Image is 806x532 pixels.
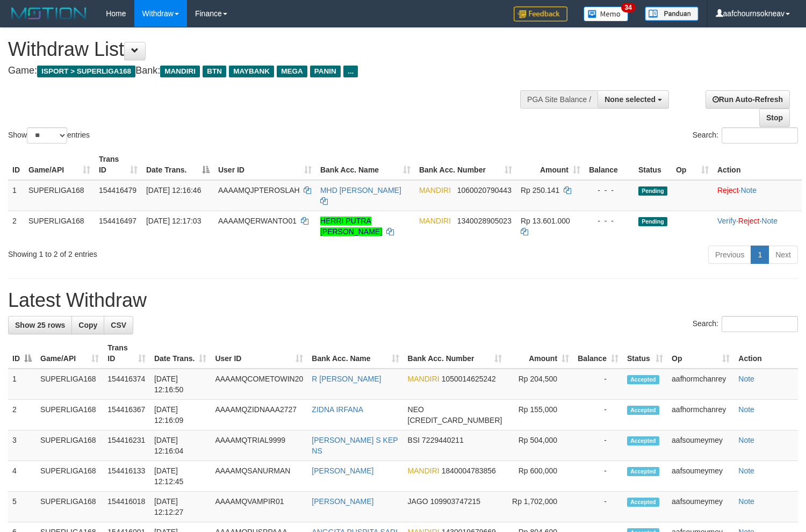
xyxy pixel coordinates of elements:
[717,217,736,225] a: Verify
[573,492,623,522] td: -
[713,180,802,211] td: ·
[142,149,214,180] th: Date Trans.: activate to sort column descending
[211,400,307,430] td: AAAAMQZIDNAAA2727
[211,430,307,461] td: AAAAMQTRIAL9999
[708,246,751,264] a: Previous
[415,149,516,180] th: Bank Acc. Number: activate to sort column ascending
[218,217,297,225] span: AAAAMQERWANTO01
[667,338,734,369] th: Op: activate to sort column ascending
[751,246,769,264] a: 1
[8,400,36,430] td: 2
[277,66,307,77] span: MEGA
[8,369,36,400] td: 1
[8,149,24,180] th: ID
[573,369,623,400] td: -
[8,5,90,21] img: MOTION_logo.png
[312,497,373,506] a: [PERSON_NAME]
[36,492,103,522] td: SUPERLIGA168
[211,461,307,492] td: AAAAMQSANURMAN
[150,338,211,369] th: Date Trans.: activate to sort column ascending
[506,369,573,400] td: Rp 204,500
[8,127,90,143] label: Show entries
[408,466,440,475] span: MANDIRI
[78,321,97,329] span: Copy
[24,211,95,241] td: SUPERLIGA168
[573,338,623,369] th: Balance: activate to sort column ascending
[408,375,440,383] span: MANDIRI
[211,492,307,522] td: AAAAMQVAMPIR01
[150,492,211,522] td: [DATE] 12:12:27
[71,316,104,334] a: Copy
[37,66,135,77] span: ISPORT > SUPERLIGA168
[103,338,150,369] th: Trans ID: activate to sort column ascending
[36,400,103,430] td: SUPERLIGA168
[645,6,699,21] img: panduan.png
[759,109,790,127] a: Stop
[589,215,630,226] div: - - -
[457,217,512,225] span: Copy 1340028905023 to clipboard
[8,39,527,60] h1: Withdraw List
[320,217,382,236] a: HERRI PUTRA [PERSON_NAME]
[310,66,341,77] span: PANIN
[8,492,36,522] td: 5
[516,149,585,180] th: Amount: activate to sort column ascending
[150,461,211,492] td: [DATE] 12:12:45
[419,217,451,225] span: MANDIRI
[573,430,623,461] td: -
[404,338,507,369] th: Bank Acc. Number: activate to sort column ascending
[521,217,570,225] span: Rp 13.601.000
[24,180,95,211] td: SUPERLIGA168
[713,149,802,180] th: Action
[738,436,754,444] a: Note
[667,492,734,522] td: aafsoumeymey
[36,338,103,369] th: Game/API: activate to sort column ascending
[638,186,667,196] span: Pending
[24,149,95,180] th: Game/API: activate to sort column ascending
[761,217,778,225] a: Note
[738,405,754,414] a: Note
[693,127,798,143] label: Search:
[103,461,150,492] td: 154416133
[506,430,573,461] td: Rp 504,000
[514,6,567,21] img: Feedback.jpg
[103,430,150,461] td: 154416231
[634,149,672,180] th: Status
[8,461,36,492] td: 4
[27,127,67,143] select: Showentries
[312,466,373,475] a: [PERSON_NAME]
[667,400,734,430] td: aafhormchanrey
[8,180,24,211] td: 1
[103,400,150,430] td: 154416367
[320,186,401,195] a: MHD [PERSON_NAME]
[585,149,634,180] th: Balance
[307,338,403,369] th: Bank Acc. Name: activate to sort column ascending
[672,149,713,180] th: Op: activate to sort column ascending
[99,217,136,225] span: 154416497
[722,316,798,332] input: Search:
[8,316,72,334] a: Show 25 rows
[111,321,126,329] span: CSV
[312,405,363,414] a: ZIDNA IRFANA
[627,467,659,476] span: Accepted
[738,217,760,225] a: Reject
[638,217,667,226] span: Pending
[103,369,150,400] td: 154416374
[734,338,798,369] th: Action
[738,466,754,475] a: Note
[506,461,573,492] td: Rp 600,000
[419,186,451,195] span: MANDIRI
[457,186,512,195] span: Copy 1060020790443 to clipboard
[442,375,496,383] span: Copy 1050014625242 to clipboard
[623,338,667,369] th: Status: activate to sort column ascending
[521,186,559,195] span: Rp 250.141
[598,90,669,109] button: None selected
[36,369,103,400] td: SUPERLIGA168
[667,430,734,461] td: aafsoumeymey
[218,186,300,195] span: AAAAMQJPTEROSLAH
[8,290,798,311] h1: Latest Withdraw
[738,375,754,383] a: Note
[104,316,133,334] a: CSV
[8,245,328,260] div: Showing 1 to 2 of 2 entries
[627,498,659,507] span: Accepted
[573,461,623,492] td: -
